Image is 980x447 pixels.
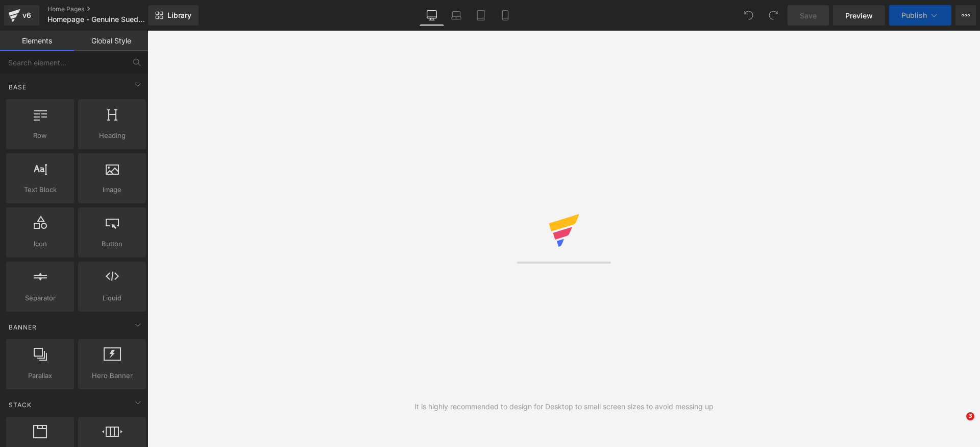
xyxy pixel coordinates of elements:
span: Hero Banner [81,370,143,381]
span: Publish [901,11,927,19]
span: Button [81,239,143,249]
a: Preview [833,5,885,26]
button: Publish [889,5,951,26]
span: 3 [966,412,974,420]
span: Liquid [81,293,143,303]
span: Stack [8,400,33,410]
a: v6 [4,5,39,26]
span: Row [9,130,71,141]
span: Homepage - Genuine Suede Clogs [47,15,145,23]
button: More [955,5,976,26]
span: Preview [845,10,873,21]
span: Base [8,82,28,92]
a: Home Pages [47,5,165,13]
span: Image [81,184,143,195]
span: Text Block [9,184,71,195]
button: Undo [739,5,759,26]
a: Global Style [74,31,148,51]
span: Parallax [9,370,71,381]
a: Tablet [469,5,493,26]
div: It is highly recommended to design for Desktop to small screen sizes to avoid messing up [414,401,714,412]
span: Separator [9,293,71,303]
a: Desktop [420,5,444,26]
a: Mobile [493,5,518,26]
a: New Library [148,5,199,26]
span: Icon [9,239,71,249]
span: Banner [8,322,38,332]
span: Heading [81,130,143,141]
a: Laptop [444,5,469,26]
span: Library [167,11,191,20]
div: v6 [20,9,33,22]
span: Save [800,10,817,21]
iframe: Intercom live chat [945,412,970,437]
button: Redo [763,5,783,26]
